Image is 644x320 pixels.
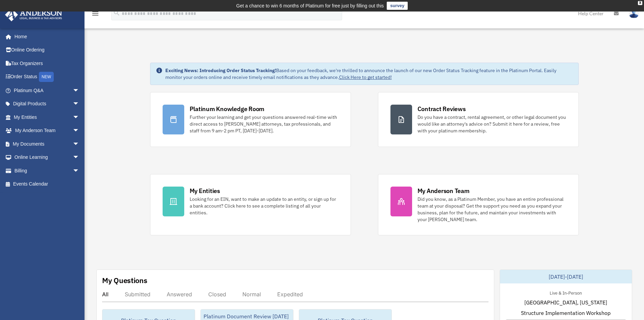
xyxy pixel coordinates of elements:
[277,291,303,298] div: Expedited
[521,309,611,317] span: Structure Implementation Workshop
[102,275,147,285] div: My Questions
[73,137,86,151] span: arrow_drop_down
[165,67,276,73] strong: Exciting News: Introducing Order Status Tracking!
[73,151,86,165] span: arrow_drop_down
[125,291,150,298] div: Submitted
[5,124,90,137] a: My Anderson Teamarrow_drop_down
[91,9,99,18] i: menu
[5,110,90,124] a: My Entitiesarrow_drop_down
[5,30,86,43] a: Home
[418,114,566,134] div: Do you have a contract, rental agreement, or other legal document you would like an attorney's ad...
[5,43,90,57] a: Online Ordering
[208,291,226,298] div: Closed
[190,105,265,113] div: Platinum Knowledge Room
[150,92,351,147] a: Platinum Knowledge Room Further your learning and get your questions answered real-time with dire...
[544,289,587,296] div: Live & In-Person
[73,84,86,98] span: arrow_drop_down
[190,196,338,216] div: Looking for an EIN, want to make an update to an entity, or sign up for a bank account? Click her...
[418,187,470,195] div: My Anderson Team
[150,174,351,235] a: My Entities Looking for an EIN, want to make an update to an entity, or sign up for a bank accoun...
[387,2,408,10] a: survey
[113,9,120,17] i: search
[5,164,90,177] a: Billingarrow_drop_down
[167,291,192,298] div: Answered
[39,72,54,82] div: NEW
[5,84,90,97] a: Platinum Q&Aarrow_drop_down
[500,270,632,283] div: [DATE]-[DATE]
[165,67,573,81] div: Based on your feedback, we're thrilled to announce the launch of our new Order Status Tracking fe...
[418,196,566,223] div: Did you know, as a Platinum Member, you have an entire professional team at your disposal? Get th...
[73,97,86,111] span: arrow_drop_down
[5,137,90,151] a: My Documentsarrow_drop_down
[5,70,90,84] a: Order StatusNEW
[638,1,642,5] div: close
[91,12,99,18] a: menu
[629,8,639,18] img: User Pic
[190,187,220,195] div: My Entities
[73,164,86,178] span: arrow_drop_down
[5,97,90,111] a: Digital Productsarrow_drop_down
[102,291,109,298] div: All
[3,8,64,21] img: Anderson Advisors Platinum Portal
[242,291,261,298] div: Normal
[73,124,86,138] span: arrow_drop_down
[5,151,90,164] a: Online Learningarrow_drop_down
[418,105,466,113] div: Contract Reviews
[5,57,90,70] a: Tax Organizers
[378,92,579,147] a: Contract Reviews Do you have a contract, rental agreement, or other legal document you would like...
[339,74,392,80] a: Click Here to get started!
[524,298,607,306] span: [GEOGRAPHIC_DATA], [US_STATE]
[236,2,384,10] div: Get a chance to win 6 months of Platinum for free just by filling out this
[5,177,90,191] a: Events Calendar
[190,114,338,134] div: Further your learning and get your questions answered real-time with direct access to [PERSON_NAM...
[73,110,86,124] span: arrow_drop_down
[378,174,579,235] a: My Anderson Team Did you know, as a Platinum Member, you have an entire professional team at your...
